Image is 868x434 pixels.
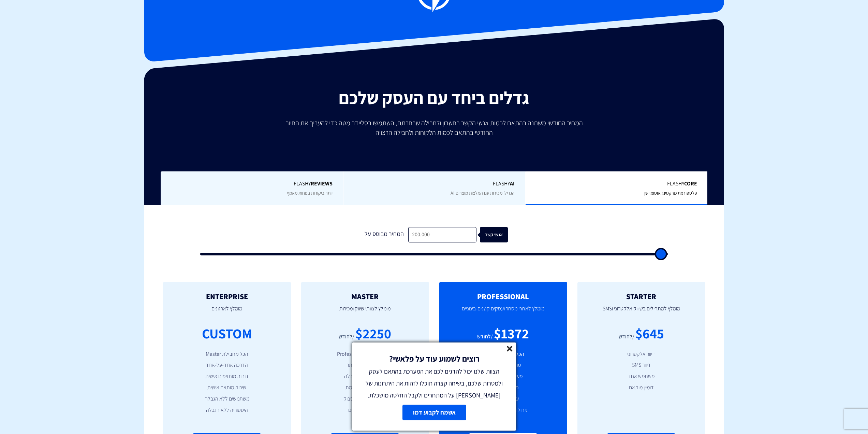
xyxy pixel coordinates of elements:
b: Core [684,180,697,187]
div: $1372 [494,324,529,343]
div: CUSTOM [202,324,252,343]
span: Flashy [354,180,515,188]
div: $645 [635,324,664,343]
p: מומלץ לארגונים [173,300,281,324]
li: הכל מחבילת Professional [311,350,419,358]
li: הכל מחבילת Master [173,350,281,358]
li: היסטוריה ללא הגבלה [173,406,281,414]
li: פופאפים ללא הגבלה [311,373,419,380]
p: מומלץ לצוותי שיווק ומכירות [311,300,419,324]
li: דיוור SMS [588,361,695,369]
h2: MASTER [311,292,419,300]
li: דומיין מותאם [588,384,695,392]
li: פרסונליזציה באתר [311,361,419,369]
p: מומלץ לאתרי מסחר ועסקים קטנים-בינוניים [450,300,557,324]
p: מומלץ למתחילים בשיווק אלקטרוני וSMS [588,300,695,324]
h2: PROFESSIONAL [450,292,557,300]
span: יותר ביקורות בפחות מאמץ [287,190,333,196]
div: $2250 [355,324,391,343]
span: פלטפורמת מרקטינג אוטומיישן [644,190,697,196]
span: הגדילו מכירות עם המלצות מוצרים AI [451,190,515,196]
div: /לחודש [477,333,493,341]
div: /לחודש [339,333,354,341]
li: הדרכה אחד-על-אחד [173,361,281,369]
h2: STARTER [588,292,695,300]
li: תמיכה מורחבת [311,418,419,425]
li: אינטגרציה עם פייסבוק [311,395,419,403]
li: עד 15 משתמשים [311,406,419,414]
li: דוחות מותאמים אישית [173,373,281,380]
li: דיוור אלקטרוני [588,350,695,358]
h2: ENTERPRISE [173,292,281,300]
div: /לחודש [619,333,634,341]
li: משתמש אחד [588,373,695,380]
span: Flashy [171,180,333,188]
li: שירות מותאם אישית [173,384,281,392]
li: משתמשים ללא הגבלה [173,395,281,403]
h2: גדלים ביחד עם העסק שלכם [149,88,719,108]
b: AI [510,180,515,187]
div: המחיר מבוסס על [360,227,408,242]
div: אנשי קשר [484,227,512,242]
p: המחיר החודשי משתנה בהתאם לכמות אנשי הקשר בחשבון ולחבילה שבחרתם, השתמשו בסליידר מטה כדי להעריך את ... [281,118,588,137]
span: Flashy [536,180,697,188]
b: REVIEWS [311,180,333,187]
li: אנליטיקה מתקדמת [311,384,419,392]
